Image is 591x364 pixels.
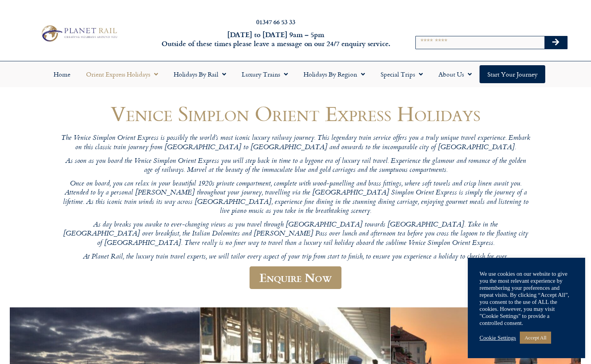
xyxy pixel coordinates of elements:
[296,65,373,83] a: Holidays by Region
[78,65,166,83] a: Orient Express Holidays
[480,65,545,83] a: Start your Journey
[373,65,431,83] a: Special Trips
[61,180,530,216] p: Once on board, you can relax in your beautiful 1920s private compartment, complete with wood-pane...
[166,65,234,83] a: Holidays by Rail
[61,134,530,152] p: The Venice Simplon Orient Express is possibly the world’s most iconic luxury railway journey. Thi...
[250,266,341,289] a: Enquire Now
[61,157,530,175] p: As soon as you board the Venice Simplon Orient Express you will step back in time to a bygone era...
[520,332,551,344] a: Accept All
[4,65,587,83] nav: Menu
[480,270,573,327] div: We use cookies on our website to give you the most relevant experience by remembering your prefer...
[38,23,119,43] img: Planet Rail Train Holidays Logo
[544,36,567,49] button: Search
[256,17,295,26] a: 01347 66 53 33
[431,65,480,83] a: About Us
[61,253,530,262] p: At Planet Rail, the luxury train travel experts, we will tailor every aspect of your trip from st...
[61,102,530,125] h1: Venice Simplon Orient Express Holidays
[46,65,78,83] a: Home
[160,30,392,48] h6: [DATE] to [DATE] 9am – 5pm Outside of these times please leave a message on our 24/7 enquiry serv...
[61,221,530,248] p: As day breaks you awake to ever-changing views as you travel through [GEOGRAPHIC_DATA] towards [G...
[234,65,296,83] a: Luxury Trains
[480,334,516,341] a: Cookie Settings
